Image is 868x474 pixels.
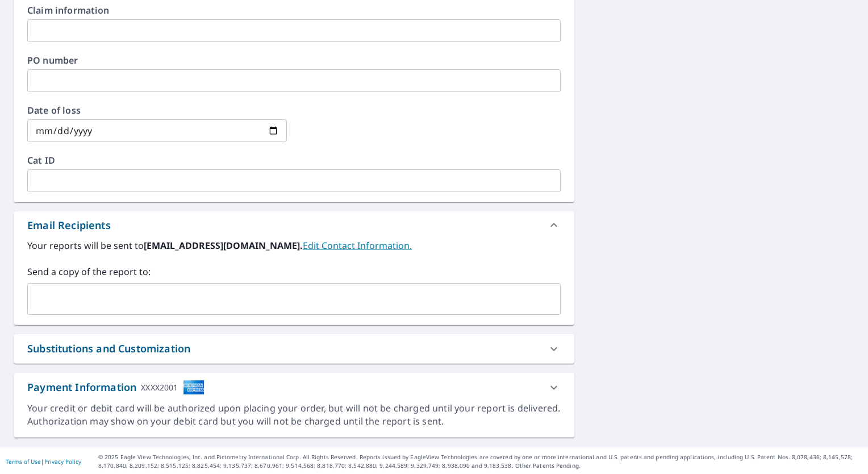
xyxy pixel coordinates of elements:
[144,239,303,252] b: [EMAIL_ADDRESS][DOMAIN_NAME].
[141,380,178,395] div: XXXX2001
[27,218,111,233] div: Email Recipients
[6,458,41,465] a: Terms of Use
[44,458,81,465] a: Privacy Policy
[303,239,412,252] a: EditContactInfo
[14,211,574,239] div: Email Recipients
[27,380,205,395] div: Payment Information
[183,380,205,395] img: cardImage
[27,156,561,165] label: Cat ID
[98,453,862,470] p: © 2025 Eagle View Technologies, Inc. and Pictometry International Corp. All Rights Reserved. Repo...
[14,373,574,402] div: Payment InformationXXXX2001cardImage
[27,341,190,356] div: Substitutions and Customization
[27,239,561,252] label: Your reports will be sent to
[27,265,561,278] label: Send a copy of the report to:
[27,6,561,15] label: Claim information
[14,334,574,363] div: Substitutions and Customization
[27,402,561,428] div: Your credit or debit card will be authorized upon placing your order, but will not be charged unt...
[27,56,561,65] label: PO number
[27,106,287,115] label: Date of loss
[6,458,81,465] p: |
